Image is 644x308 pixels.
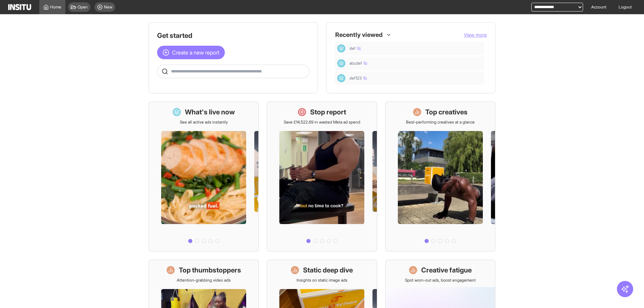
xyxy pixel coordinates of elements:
span: View more [464,32,487,38]
h1: Stop report [310,107,346,117]
p: Save £14,522.69 in wasted Meta ad spend [284,119,360,125]
h1: Static deep dive [303,265,353,275]
span: def [349,46,481,51]
div: Dashboard [337,44,345,52]
p: Insights on static image ads [297,278,347,283]
div: Dashboard [337,59,345,67]
span: def [349,46,361,51]
span: Open [78,4,88,10]
button: View more [464,31,487,38]
h1: What's live now [185,107,235,117]
span: Create a new report [172,48,219,57]
button: Create a new report [157,46,225,59]
span: def123 [349,75,481,81]
span: abcdef [349,61,367,66]
span: Home [50,4,61,10]
span: abcdef [349,61,481,66]
h1: Top thumbstoppers [179,265,241,275]
div: Dashboard [337,74,345,82]
p: Best-performing creatives at a glance [406,119,475,125]
span: def123 [349,75,367,81]
a: Top creativesBest-performing creatives at a glance [385,102,495,251]
span: New [104,4,112,10]
h1: Top creatives [425,107,468,117]
p: Attention-grabbing video ads [177,278,231,283]
a: Stop reportSave £14,522.69 in wasted Meta ad spend [267,102,377,251]
img: Logo [8,4,31,10]
h1: Get started [157,31,309,40]
a: What's live nowSee all active ads instantly [149,102,259,251]
p: See all active ads instantly [180,119,228,125]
